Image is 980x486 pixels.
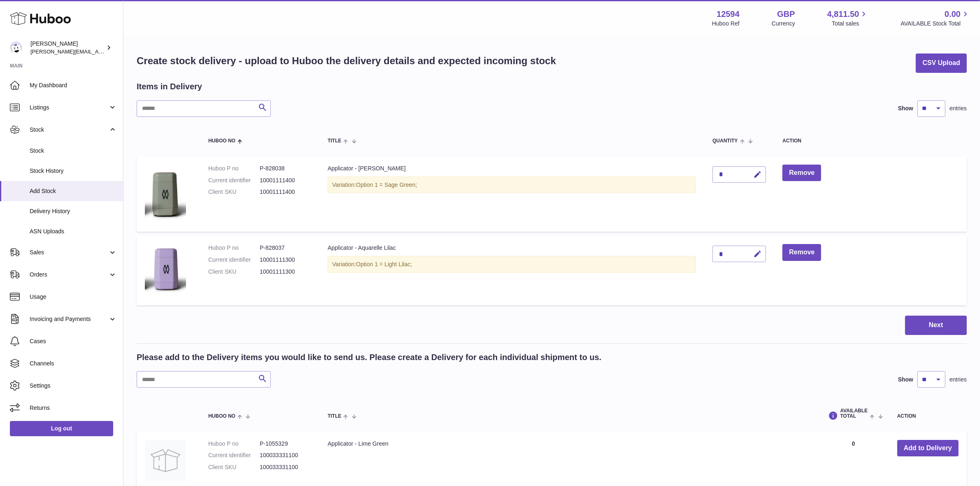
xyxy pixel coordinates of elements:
dt: Client SKU [208,268,260,276]
button: Remove [782,244,821,261]
dd: 100033331100 [260,451,311,459]
span: Quantity [712,138,738,144]
span: 4,811.50 [827,9,859,20]
span: Huboo no [208,414,235,419]
span: [PERSON_NAME][EMAIL_ADDRESS][DOMAIN_NAME] [30,48,165,55]
span: Stock [30,147,117,155]
h2: Please add to the Delivery items you would like to send us. Please create a Delivery for each ind... [137,352,601,363]
a: 0.00 AVAILABLE Stock Total [901,9,970,28]
dd: 10001111400 [260,188,311,196]
a: 4,811.50 Total sales [827,9,869,28]
button: Remove [782,165,821,181]
td: Applicator - [PERSON_NAME] [319,156,704,232]
span: Orders [30,271,108,279]
td: Applicator - Aquarelle Lilac [319,236,704,305]
span: Cases [30,337,117,345]
dt: Huboo P no [208,165,260,172]
dt: Huboo P no [208,244,260,252]
span: entries [950,376,967,384]
label: Show [898,376,913,384]
span: Title [328,414,341,419]
dt: Client SKU [208,188,260,196]
span: Usage [30,293,117,301]
strong: 12594 [717,9,740,20]
dd: 10001111400 [260,177,311,184]
img: Applicator - Aquarelle Lilac [145,244,186,295]
span: Title [328,138,341,144]
div: Huboo Ref [712,20,740,28]
div: Action [782,138,959,144]
div: [PERSON_NAME] [30,40,105,56]
dd: 10001111300 [260,256,311,264]
dd: P-828038 [260,165,311,172]
img: Applicator - Lime Green [145,440,186,481]
dt: Current identifier [208,177,260,184]
dt: Client SKU [208,463,260,471]
span: AVAILABLE Stock Total [901,20,970,28]
strong: GBP [777,9,795,20]
span: Sales [30,249,108,256]
span: Option 1 = Sage Green; [356,181,417,188]
span: Stock [30,126,108,134]
span: 0.00 [945,9,961,20]
span: entries [950,105,967,112]
span: Returns [30,404,117,412]
img: owen@wearemakewaves.com [10,42,22,54]
h1: Create stock delivery - upload to Huboo the delivery details and expected incoming stock [137,54,556,67]
dt: Current identifier [208,451,260,459]
span: ASN Uploads [30,228,117,235]
dt: Current identifier [208,256,260,264]
span: Invoicing and Payments [30,315,108,323]
a: Log out [10,421,113,436]
div: Variation: [328,177,696,193]
div: Variation: [328,256,696,273]
span: Option 1 = Light Lilac; [356,261,412,267]
h2: Items in Delivery [137,81,202,92]
button: Add to Delivery [897,440,959,457]
label: Show [898,105,913,112]
div: Currency [772,20,795,28]
span: Delivery History [30,207,117,215]
span: AVAILABLE Total [840,408,868,419]
span: Add Stock [30,187,117,195]
dd: P-1055329 [260,440,311,448]
span: Huboo no [208,138,235,144]
span: Listings [30,104,108,112]
button: Next [905,316,967,335]
span: Channels [30,360,117,367]
dt: Huboo P no [208,440,260,448]
span: My Dashboard [30,81,117,89]
img: Applicator - Sage Green [145,165,186,222]
dd: 10001111300 [260,268,311,276]
span: Stock History [30,167,117,175]
dd: P-828037 [260,244,311,252]
div: Action [897,414,959,419]
button: CSV Upload [916,53,967,73]
span: Settings [30,382,117,390]
span: Total sales [832,20,868,28]
dd: 100033331100 [260,463,311,471]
